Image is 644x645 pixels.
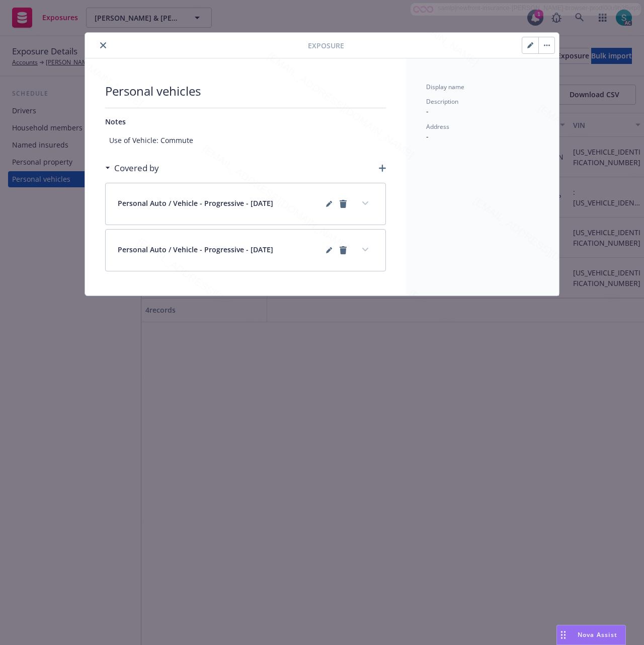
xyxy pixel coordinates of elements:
a: editPencil [323,198,335,210]
button: close [97,39,109,51]
a: remove [337,198,349,210]
span: Notes [105,117,126,126]
span: Personal Auto / Vehicle - Progressive - [DATE] [118,198,273,210]
a: remove [337,244,349,256]
button: expand content [357,195,373,211]
span: Display name [426,83,464,91]
span: - [426,106,429,116]
div: Personal Auto / Vehicle - Progressive - [DATE]editPencilremoveexpand content [106,183,385,225]
span: Personal vehicles [105,83,386,100]
button: expand content [357,242,373,258]
span: Address [426,122,449,131]
a: editPencil [323,244,335,256]
button: Nova Assist [556,625,626,645]
div: Covered by [105,162,159,175]
div: Personal Auto / Vehicle - Progressive - [DATE]editPencilremoveexpand content [106,230,385,271]
h3: Covered by [114,162,159,175]
div: Drag to move [557,625,570,644]
span: Exposure [308,40,344,51]
span: Use of Vehicle: Commute [105,131,386,150]
span: Description [426,97,458,106]
span: - [426,131,429,141]
span: Personal Auto / Vehicle - Progressive - [DATE] [118,244,273,256]
span: Nova Assist [578,630,617,639]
